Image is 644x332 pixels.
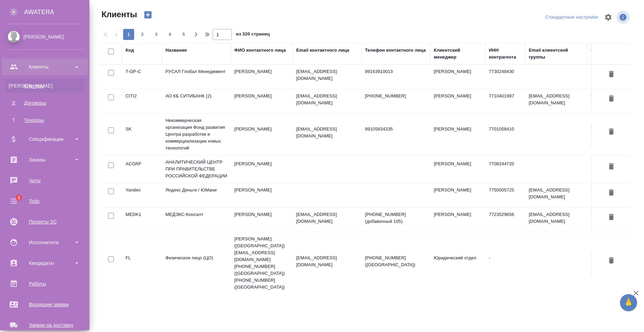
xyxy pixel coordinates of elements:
[5,299,84,310] div: Входящие заявки
[544,12,600,23] div: split button
[234,47,286,54] div: ФИО контактного лица
[122,157,162,181] td: ACGRF
[365,211,427,225] p: [PHONE_NUMBER] (добавочный 105)
[162,183,231,207] td: Яндекс Деньги / ЮМани
[365,126,427,133] p: 89105834335
[485,122,525,146] td: 7701058410
[231,157,293,181] td: [PERSON_NAME]
[529,47,584,61] div: Email клиентской группы
[2,172,88,189] a: Чаты
[122,89,162,113] td: CITI2
[5,175,84,186] div: Чаты
[430,208,485,232] td: [PERSON_NAME]
[365,47,426,54] div: Телефон контактного лица
[485,251,525,275] td: -
[231,89,293,113] td: [PERSON_NAME]
[231,183,293,207] td: [PERSON_NAME]
[605,93,617,105] button: Удалить
[430,183,485,207] td: [PERSON_NAME]
[231,208,293,232] td: [PERSON_NAME]
[600,9,616,25] span: Настроить таблицу
[151,29,162,40] button: 3
[296,255,358,268] p: [EMAIL_ADDRESS][DOMAIN_NAME]
[587,65,642,89] td: Русал
[162,65,231,89] td: РУСАЛ Глобал Менеджмент
[365,255,427,268] p: [PHONE_NUMBER] ([GEOGRAPHIC_DATA])
[2,193,88,210] a: 2Todo
[525,208,587,232] td: [EMAIL_ADDRESS][DOMAIN_NAME]
[605,211,617,224] button: Удалить
[623,295,634,310] span: 🙏
[162,155,231,183] td: АНАЛИТИЧЕСКИЙ ЦЕНТР ПРИ ПРАВИТЕЛЬСТВЕ РОССИЙСКОЙ ФЕДЕРАЦИИ
[2,296,88,313] a: Входящие заявки
[485,157,525,181] td: 7708244720
[178,29,189,40] button: 5
[24,5,89,19] div: AWATERA
[587,122,642,146] td: Технический
[434,47,482,61] div: Клиентский менеджер
[296,68,358,82] p: [EMAIL_ADDRESS][DOMAIN_NAME]
[231,65,293,89] td: [PERSON_NAME]
[616,11,631,24] span: Посмотреть информацию
[5,33,84,41] div: [PERSON_NAME]
[162,89,231,113] td: АО КБ СИТИБАНК (2)
[9,100,81,106] div: Договоры
[485,89,525,113] td: 7710401987
[9,117,81,124] div: Тендеры
[13,194,24,201] span: 2
[164,31,175,38] span: 4
[165,47,187,54] div: Название
[5,279,84,289] div: Работы
[231,232,293,294] td: [PERSON_NAME] ([GEOGRAPHIC_DATA]) [EMAIL_ADDRESS][DOMAIN_NAME] [PHONE_NUMBER] ([GEOGRAPHIC_DATA])...
[605,160,617,173] button: Удалить
[100,9,137,20] span: Клиенты
[162,114,231,155] td: Некоммерческая организация Фонд развития Центра разработки и коммерциализации новых технологий
[5,96,84,110] a: ДДоговоры
[5,134,84,144] div: Спецификации
[5,113,84,127] a: ТТендеры
[587,208,642,232] td: Сити3
[296,211,358,225] p: [EMAIL_ADDRESS][DOMAIN_NAME]
[430,157,485,181] td: [PERSON_NAME]
[5,196,84,206] div: Todo
[296,93,358,106] p: [EMAIL_ADDRESS][DOMAIN_NAME]
[587,251,642,275] td: ЦО
[605,68,617,81] button: Удалить
[122,122,162,146] td: SK
[2,213,88,230] a: Проекты SC
[5,155,84,165] div: Заказы
[5,79,84,93] a: [PERSON_NAME]Клиенты
[126,47,134,54] div: Код
[430,122,485,146] td: [PERSON_NAME]
[140,9,156,21] button: Создать
[296,47,349,54] div: Email контактного лица
[5,320,84,330] div: Заявки на доставку
[122,183,162,207] td: Yandex
[137,31,148,38] span: 2
[162,251,231,275] td: Физическое лицо (ЦО)
[365,93,427,100] p: [PHONE_NUMBER]
[122,208,162,232] td: MEDK1
[485,208,525,232] td: 7723529656
[296,126,358,139] p: [EMAIL_ADDRESS][DOMAIN_NAME]
[164,29,175,40] button: 4
[5,237,84,248] div: Исполнители
[587,183,642,207] td: Таганка
[151,31,162,38] span: 3
[430,65,485,89] td: [PERSON_NAME]
[430,89,485,113] td: [PERSON_NAME]
[485,183,525,207] td: 7750005725
[365,68,427,75] p: 89163910013
[178,31,189,38] span: 5
[485,65,525,89] td: 7730248430
[5,217,84,227] div: Проекты SC
[525,183,587,207] td: [EMAIL_ADDRESS][DOMAIN_NAME]
[137,29,148,40] button: 2
[591,47,639,61] div: Ответственная команда
[430,251,485,275] td: Юридический отдел
[2,275,88,292] a: Работы
[605,187,617,199] button: Удалить
[489,47,522,61] div: ИНН контрагента
[162,208,231,232] td: МЕДЭКС-Консалт
[122,251,162,275] td: FL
